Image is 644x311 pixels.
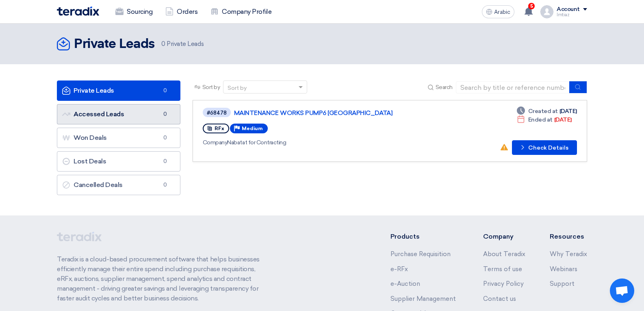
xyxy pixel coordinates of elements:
[550,280,575,287] a: Support
[550,233,584,240] font: Resources
[390,233,420,240] font: Products
[390,280,420,287] a: e-Auction
[207,110,227,116] font: #68478
[127,8,152,15] font: Sourcing
[222,8,271,15] font: Company Profile
[557,6,580,13] font: Account
[227,139,286,146] font: Nabatat for Contracting
[390,295,456,302] a: Supplier Management
[512,140,577,155] button: Check Details
[390,265,408,273] a: e-RFx
[74,87,114,94] font: Private Leads
[57,80,180,101] a: Private Leads0
[530,3,533,9] font: 5
[163,135,167,141] font: 0
[74,38,155,51] font: Private Leads
[163,111,167,117] font: 0
[74,134,107,141] font: Won Deals
[550,250,587,258] a: Why Teradix
[74,181,123,189] font: Cancelled Deals
[483,233,514,240] font: Company
[74,110,124,118] font: Accessed Leads
[559,108,577,115] font: [DATE]
[390,250,451,258] a: Purchase Requisition
[163,182,167,188] font: 0
[74,157,106,165] font: Lost Deals
[528,116,553,123] font: Ended at
[161,40,165,48] font: 0
[202,84,220,91] font: Sort by
[483,265,522,273] a: Terms of use
[483,280,524,287] a: Privacy Policy
[242,126,263,131] font: Medium
[57,7,99,16] img: Teradix logo
[228,85,247,91] font: Sort by
[494,9,510,15] font: Arabic
[57,175,180,195] a: Cancelled Deals0
[57,255,260,302] font: Teradix is ​​a cloud-based procurement software that helps businesses efficiently manage their en...
[215,126,224,131] font: RFx
[177,8,197,15] font: Orders
[436,84,453,91] font: Search
[610,278,634,303] div: Open chat
[528,108,558,115] font: Created at
[203,139,228,146] font: Company
[483,250,525,258] a: About Teradix
[557,12,569,17] font: Imtiaz
[234,109,437,117] a: MAINTENANCE WORKS PUMP6 [GEOGRAPHIC_DATA]
[528,144,568,151] font: Check Details
[57,151,180,172] a: Lost Deals0
[163,87,167,94] font: 0
[159,3,204,21] a: Orders
[167,40,204,48] font: Private Leads
[57,128,180,148] a: Won Deals0
[482,5,514,18] button: Arabic
[57,104,180,124] a: Accessed Leads0
[234,109,392,117] font: MAINTENANCE WORKS PUMP6 [GEOGRAPHIC_DATA]
[550,265,577,273] a: Webinars
[109,3,159,21] a: Sourcing
[483,295,516,302] a: Contact us
[163,158,167,164] font: 0
[540,5,553,18] img: profile_test.png
[554,116,572,123] font: [DATE]
[456,81,570,94] input: Search by title or reference number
